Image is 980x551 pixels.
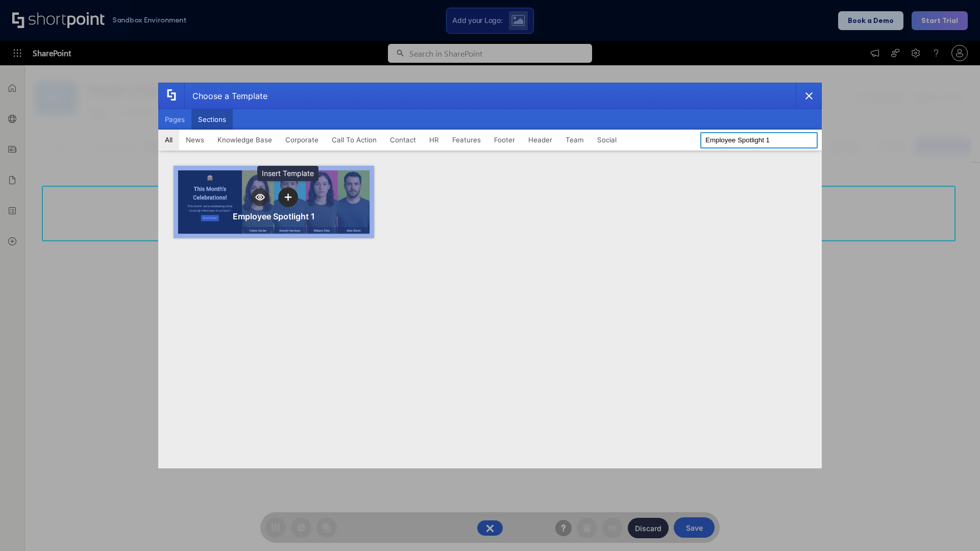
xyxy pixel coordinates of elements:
button: All [158,130,179,150]
input: Search [700,132,818,148]
button: Pages [158,109,191,130]
button: Social [591,130,623,150]
button: News [179,130,211,150]
button: HR [423,130,446,150]
div: template selector [158,83,822,468]
button: Header [522,130,559,150]
div: Employee Spotlight 1 [233,211,315,221]
button: Footer [487,130,522,150]
button: Corporate [279,130,325,150]
button: Knowledge Base [211,130,279,150]
button: Contact [383,130,423,150]
button: Call To Action [325,130,383,150]
iframe: Chat Widget [796,433,980,551]
button: Sections [191,109,233,130]
div: Choose a Template [184,83,267,109]
button: Features [446,130,487,150]
button: Team [559,130,591,150]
